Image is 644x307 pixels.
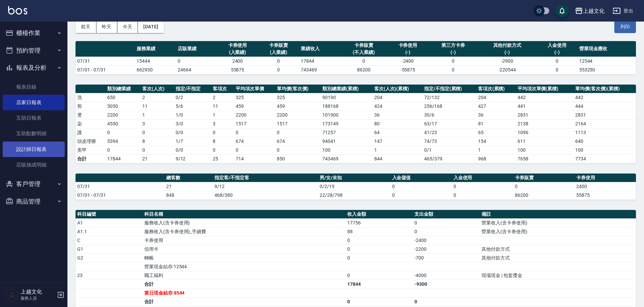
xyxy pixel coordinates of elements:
[234,111,275,119] td: 2200
[346,227,413,236] td: 88
[574,111,636,119] td: 2831
[106,85,141,93] th: 類別總業績
[143,210,346,219] th: 科目名稱
[165,191,213,199] td: 848
[389,42,427,49] div: 卡券使用
[413,236,480,245] td: -2400
[321,128,372,137] td: 71257
[422,102,476,111] td: 256 / 168
[538,49,576,56] div: (-)
[422,128,476,137] td: 41 / 23
[578,65,636,74] td: 553250
[422,93,476,102] td: 72 / 132
[3,59,65,76] button: 報表及分析
[117,21,138,33] button: 今天
[390,174,452,182] th: 入金儲值
[174,128,211,137] td: 0 / 0
[217,57,258,65] td: 2400
[574,85,636,93] th: 單均價(客次價)(累積)
[572,4,607,18] button: 上越文化
[76,65,135,74] td: 07/01 - 07/31
[480,245,636,253] td: 其他付款方式
[260,42,297,49] div: 卡券販賣
[3,126,65,141] a: 互助點數明細
[373,111,422,119] td: 36
[234,146,275,154] td: 0
[476,111,516,119] td: 36
[346,218,413,227] td: 17756
[480,42,535,49] div: 其他付款方式
[428,57,478,65] td: 0
[174,85,211,93] th: 指定/不指定
[143,218,346,227] td: 服務收入(含卡券使用)
[8,6,27,14] img: Logo
[480,271,636,280] td: 現場現金 | 包套獎金
[211,93,234,102] td: 2
[413,253,480,262] td: -700
[106,93,141,102] td: 650
[422,137,476,146] td: 74 / 73
[76,85,636,163] table: a dense table
[373,119,422,128] td: 80
[480,227,636,236] td: 營業收入(含卡券使用)
[516,111,574,119] td: 2831
[516,93,574,102] td: 442
[76,174,636,200] table: a dense table
[321,119,372,128] td: 173149
[536,65,578,74] td: 0
[275,119,321,128] td: 1517
[373,137,422,146] td: 147
[176,41,217,57] th: 店販業績
[346,236,413,245] td: 0
[346,271,413,280] td: 0
[141,146,174,154] td: 0
[76,245,143,253] td: G1
[574,146,636,154] td: 100
[346,297,413,306] td: 0
[480,253,636,262] td: 其他付款方式
[106,154,141,163] td: 17844
[213,191,318,199] td: 468/380
[346,245,413,253] td: 0
[516,154,574,163] td: 7658
[106,137,141,146] td: 5394
[575,182,636,191] td: 2400
[318,182,390,191] td: 0/2/19
[275,85,321,93] th: 單均價(客次價)
[143,253,346,262] td: 轉帳
[3,110,65,126] a: 互助日報表
[480,49,535,56] div: (-)
[373,146,422,154] td: 1
[513,182,575,191] td: 0
[476,154,516,163] td: 968
[76,102,106,111] td: 剪
[413,210,480,219] th: 支出金額
[106,111,141,119] td: 2200
[76,21,96,33] button: 前天
[165,182,213,191] td: 21
[76,253,143,262] td: G2
[430,49,476,56] div: (-)
[3,42,65,59] button: 預約管理
[413,280,480,288] td: -9300
[141,111,174,119] td: 1
[513,191,575,199] td: 86200
[176,57,217,65] td: 0
[76,119,106,128] td: 染
[574,154,636,163] td: 7734
[21,288,55,295] h5: 上越文化
[211,111,234,119] td: 1
[141,93,174,102] td: 2
[234,119,275,128] td: 1517
[428,65,478,74] td: 0
[174,154,211,163] td: 9/12
[234,128,275,137] td: 0
[96,21,117,33] button: 昨天
[452,174,513,182] th: 入金使用
[258,65,299,74] td: 0
[165,174,213,182] th: 總客數
[390,191,452,199] td: 0
[321,102,372,111] td: 188168
[143,280,346,288] td: 合計
[275,137,321,146] td: 674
